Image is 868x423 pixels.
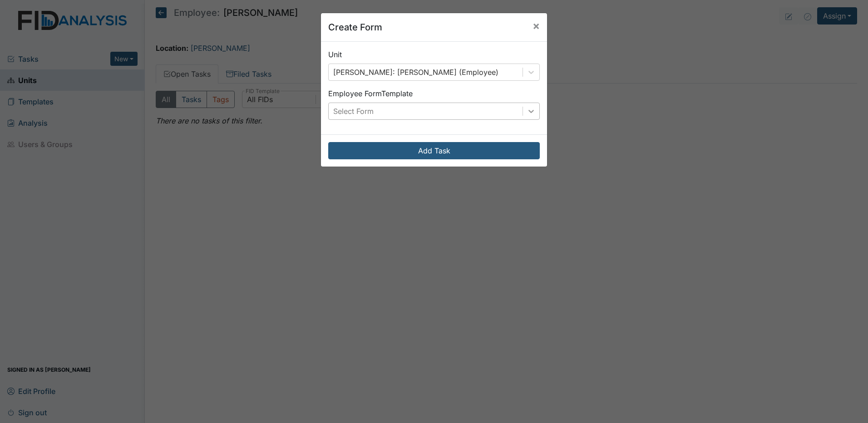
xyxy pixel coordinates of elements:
span: × [533,19,540,32]
button: Close [525,13,547,39]
div: Select Form [333,106,374,117]
div: [PERSON_NAME]: [PERSON_NAME] (Employee) [333,67,498,78]
h5: Create Form [328,20,382,34]
label: Unit [328,49,342,60]
label: Employee Form Template [328,88,413,99]
button: Add Task [328,142,540,159]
